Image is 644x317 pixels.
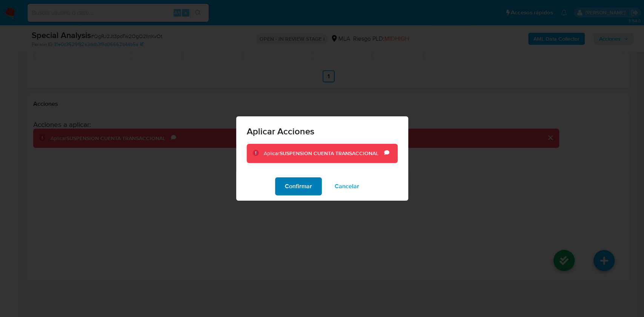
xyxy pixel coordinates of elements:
span: Aplicar Acciones [247,127,398,136]
button: Confirmar [275,177,322,195]
span: Confirmar [285,178,312,195]
div: Aplicar [264,150,384,157]
b: SUSPENSION CUENTA TRANSACCIONAL [280,149,378,157]
span: Cancelar [335,178,359,195]
button: Cancelar [325,177,369,195]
